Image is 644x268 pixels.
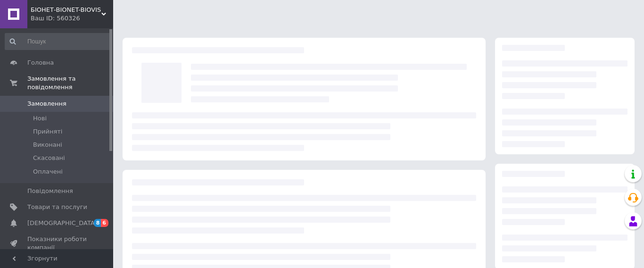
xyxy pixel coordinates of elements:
span: Показники роботи компанії [27,235,87,252]
input: Пошук [5,33,111,50]
span: Оплачені [33,167,63,176]
span: Замовлення [27,100,66,108]
span: Виконані [33,141,62,149]
span: Нові [33,114,47,123]
span: Головна [27,59,54,67]
span: Прийняті [33,127,62,136]
span: [DEMOGRAPHIC_DATA] [27,219,97,227]
span: Скасовані [33,154,65,162]
span: 8 [94,219,101,227]
span: БІОНЕТ-BIONET-BIOVIS [31,6,101,14]
span: Товари та послуги [27,203,87,211]
span: Повідомлення [27,187,73,195]
span: 6 [101,219,108,227]
span: Замовлення та повідомлення [27,75,113,92]
div: Ваш ID: 560326 [31,14,113,23]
